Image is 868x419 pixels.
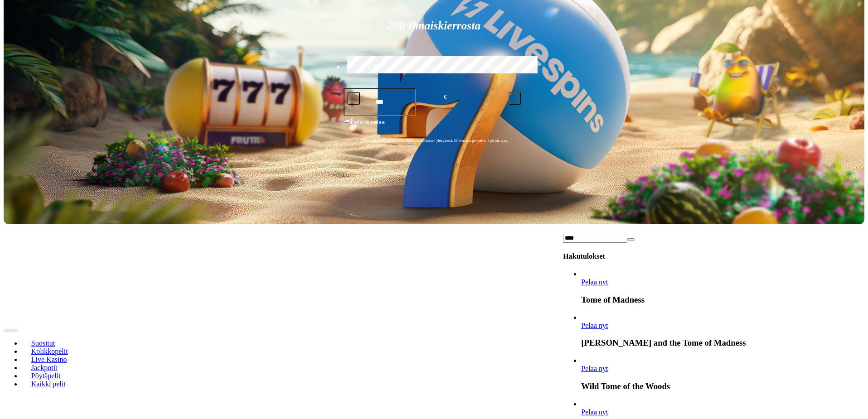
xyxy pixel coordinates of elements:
a: Live Kasino [22,353,76,366]
button: Talleta ja pelaa [344,117,525,135]
a: Suositut [22,337,64,350]
span: Suositut [28,339,58,347]
h3: Wild Tome of the Woods [581,381,864,391]
span: Pelaa nyt [581,322,608,329]
a: Kolikkopelit [22,345,77,358]
a: Pöytäpelit [22,369,70,383]
a: Kaikki pelit [22,377,75,391]
article: Alice Cooper and the Tome of Madness [581,313,864,348]
span: Pelaa nyt [581,365,608,372]
label: €150 [406,55,462,81]
button: minus icon [347,92,360,105]
button: prev slide [4,329,11,332]
article: Tome of Madness [581,270,864,305]
span: Talleta ja pelaa [346,118,385,134]
nav: Lobby [4,324,545,395]
span: Pelaa nyt [581,278,608,286]
span: Live Kasino [28,356,71,363]
span: Kolikkopelit [28,347,72,355]
span: Pelaa nyt [581,408,608,416]
h3: Tome of Madness [581,295,864,305]
a: Wild Tome of the Woods [581,365,608,372]
span: Kaikki pelit [28,380,69,388]
button: clear entry [627,238,635,241]
span: Jackpotit [28,364,61,371]
span: € [351,117,354,122]
input: Search [563,234,627,243]
h3: [PERSON_NAME] and the Tome of Madness [581,338,864,348]
a: Jackpotit [22,361,67,375]
label: €50 [345,55,401,81]
article: Wild Tome of the Woods [581,356,864,391]
span: € [444,93,446,101]
button: plus icon [509,92,521,105]
a: Rich Wilde and the Tome of Insanity [581,408,608,416]
button: next slide [11,329,18,332]
span: Pöytäpelit [28,372,64,380]
label: €250 [467,55,523,81]
h4: Hakutulokset [563,252,864,260]
a: Tome of Madness [581,278,608,286]
a: Alice Cooper and the Tome of Madness [581,322,608,329]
